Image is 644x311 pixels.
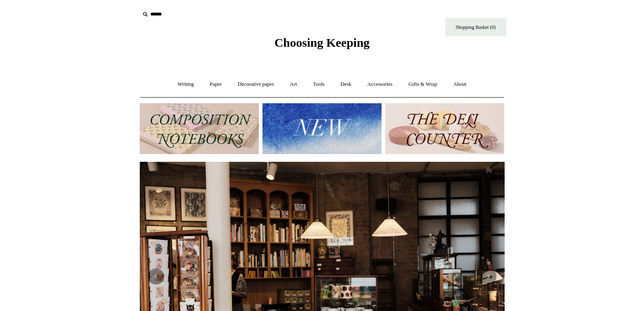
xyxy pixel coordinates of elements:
[333,74,359,95] a: Desk
[274,42,369,48] a: Choosing Keeping
[445,18,506,36] a: Shopping Basket (0)
[202,74,229,95] a: Paper
[170,74,201,95] a: Writing
[360,74,400,95] a: Accessories
[480,268,497,285] button: Next
[306,74,332,95] a: Tools
[385,103,504,154] img: The Deli Counter
[283,74,304,95] a: Art
[446,74,474,95] a: About
[148,268,164,285] button: Previous
[274,36,369,49] span: Choosing Keeping
[262,103,382,154] img: New.jpg__PID:f73bdf93-380a-4a35-bcfe-7823039498e1
[230,74,281,95] a: Decorative paper
[140,103,259,154] img: 202302 Composition ledgers.jpg__PID:69722ee6-fa44-49dd-a067-31375e5d54ec
[401,74,445,95] a: Gifts & Wrap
